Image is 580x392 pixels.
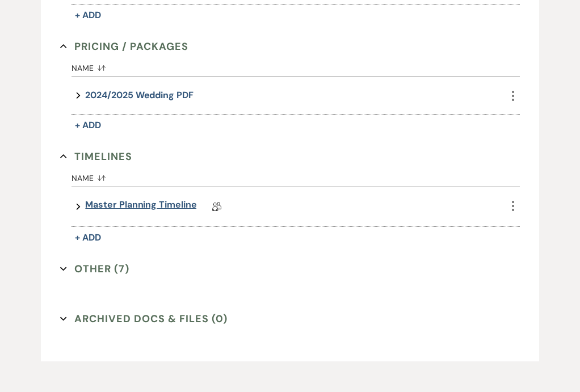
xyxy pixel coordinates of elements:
button: + Add [72,230,104,246]
button: Archived Docs & Files (0) [60,310,228,327]
button: + Add [72,7,104,23]
button: Other (7) [60,260,129,277]
button: expand [72,88,85,103]
button: Timelines [60,148,132,165]
button: expand [72,198,85,216]
a: Master Planning Timeline [85,198,196,216]
button: + Add [72,117,104,133]
button: Name [72,165,506,187]
button: Pricing / Packages [60,38,188,55]
button: 2024/2025 Wedding PDF [85,88,193,103]
span: + Add [75,231,101,243]
span: + Add [75,9,101,21]
button: Name [72,55,506,77]
span: + Add [75,119,101,131]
